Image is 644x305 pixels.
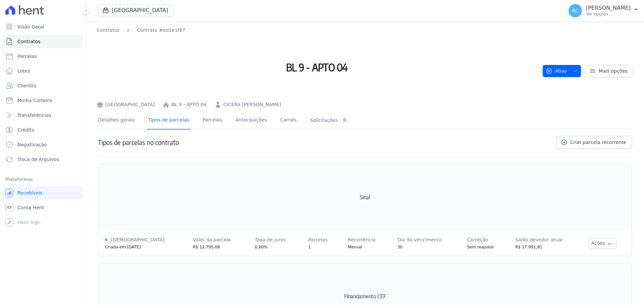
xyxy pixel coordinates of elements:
nav: Breadcrumb [97,27,537,34]
a: Detalhes gerais [97,112,136,130]
span: R$ 17.991,81 [515,245,542,249]
span: Valor da parcela [193,237,231,242]
a: Transferências [3,108,83,122]
a: Parcelas [3,50,83,63]
span: Ativo [546,65,567,77]
span: Negativação [17,141,47,148]
span: Mensal [348,245,362,249]
a: Clientes [3,79,83,92]
span: Crédito [17,127,35,133]
button: [GEOGRAPHIC_DATA] [97,4,174,17]
span: Correção [467,237,488,242]
span: [DEMOGRAPHIC_DATA] [111,237,164,242]
a: Lotes [3,64,83,78]
span: Dia do vencimento [397,237,442,242]
span: 1 [308,245,311,249]
span: Parcelas [308,237,328,242]
span: Minha Carteira [17,97,52,104]
span: Mais opções [599,68,628,74]
button: Ativo [543,65,581,77]
a: Contratos [97,27,119,34]
a: Visão Geral [3,20,83,33]
a: Parcelas [201,112,223,130]
a: Solicitações0 [309,112,350,130]
span: Parcelas [17,53,37,60]
a: CICERA [PERSON_NAME] [223,101,281,108]
a: Minha Carteira [3,94,83,107]
a: Mais opções [585,65,633,77]
span: 30 [397,245,402,249]
p: [PERSON_NAME] [586,5,631,11]
span: RC [572,8,579,13]
span: Contratos [17,38,40,45]
a: Criar parcela recorrente [556,136,632,149]
a: Carnês [279,112,298,130]
span: Transferências [17,112,51,119]
span: Sem reajuste [467,245,493,249]
span: Clientes [17,82,36,89]
div: 0 [340,117,348,124]
span: Criada em [DATE] [105,245,141,249]
a: Crédito [3,123,83,137]
span: Saldo devedor atual [515,237,562,242]
a: Conta Hent [3,201,83,214]
button: Ações [588,238,616,248]
span: Taxa de juros [255,237,286,242]
div: [GEOGRAPHIC_DATA] [97,101,155,108]
span: R$ 12.795,08 [193,245,220,249]
span: Conta Hent [17,204,44,211]
span: Recebíveis [17,189,43,196]
a: Contratos [3,35,83,48]
a: Recebíveis [3,186,83,200]
span: Criar parcela recorrente [570,139,626,146]
span: Lotes [17,68,30,74]
span: Troca de Arquivos [17,156,59,163]
iframe: Intercom live chat [7,282,23,298]
h2: Sinal [104,170,626,225]
h1: Tipos de parcelas no contrato [98,138,179,146]
a: Negativação [3,138,83,151]
span: Recorrência [348,237,376,242]
h2: BL 9 - APTO 04 [97,36,537,98]
a: Contrato #ed1e1f97 [137,27,185,34]
div: Solicitações [310,117,348,124]
a: BL 9 - APTO 04 [171,101,207,108]
a: Troca de Arquivos [3,153,83,166]
button: RC [PERSON_NAME] Ver opções [563,1,644,20]
span: 0,00% [255,245,268,249]
div: Plataformas [5,175,80,183]
p: Ver opções [586,11,631,17]
nav: Breadcrumb [97,27,185,34]
a: Tipos de parcelas [147,112,191,130]
a: Antecipações [234,112,268,130]
span: Visão Geral [17,23,44,30]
